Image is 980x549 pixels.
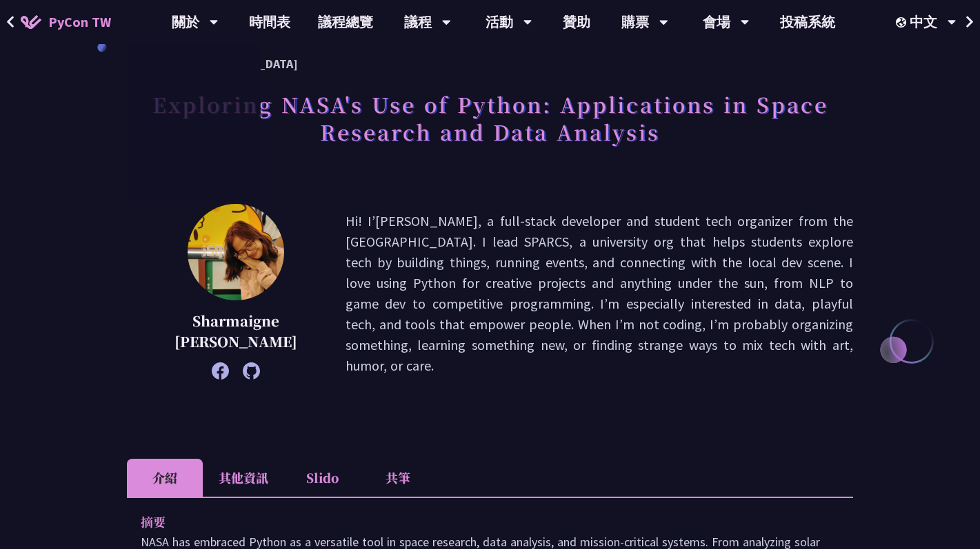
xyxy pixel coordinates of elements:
[21,15,41,29] img: Home icon of PyCon TW 2025
[127,83,853,152] h1: Exploring NASA's Use of Python: Applications in Space Research and Data Analysis
[284,459,360,497] li: Slido
[7,5,125,39] a: PyCon TW
[896,17,910,28] img: Locale Icon
[128,48,261,80] a: PyCon [GEOGRAPHIC_DATA]
[346,211,853,376] p: Hi! I’[PERSON_NAME], a full-stack developer and student tech organizer from the [GEOGRAPHIC_DATA]...
[161,311,311,352] p: Sharmaigne [PERSON_NAME]
[141,512,812,532] p: 摘要
[188,204,284,300] img: Sharmaigne Angelie Mabano
[360,459,436,497] li: 共筆
[127,459,203,497] li: 介紹
[203,459,284,497] li: 其他資訊
[48,12,111,32] span: PyCon TW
